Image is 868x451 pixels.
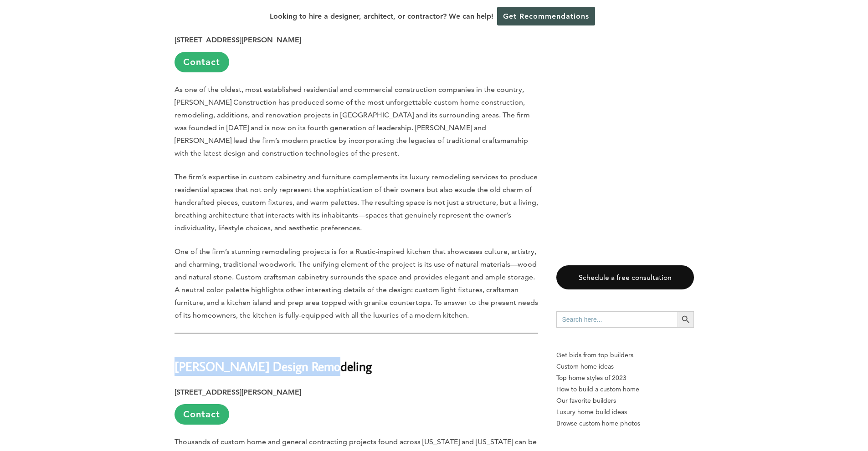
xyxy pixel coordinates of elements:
[175,52,229,72] a: Contact
[556,406,694,418] a: Luxury home build ideas
[175,171,538,234] p: The firm’s expertise in custom cabinetry and furniture complements its luxury remodeling services...
[175,35,301,44] strong: [STREET_ADDRESS][PERSON_NAME]
[175,245,538,322] p: One of the firm’s stunning remodeling projects is for a Rustic-inspired kitchen that showcases cu...
[175,358,372,374] strong: [PERSON_NAME] Design Remodeling
[556,265,694,289] a: Schedule a free consultation
[556,395,694,406] a: Our favorite builders
[556,418,694,429] a: Browse custom home photos
[175,83,538,160] p: As one of the oldest, most established residential and commercial construction companies in the c...
[556,311,678,328] input: Search here...
[556,361,694,372] a: Custom home ideas
[556,350,694,361] p: Get bids from top builders
[556,372,694,384] a: Top home styles of 2023
[681,314,691,324] svg: Search
[175,388,301,396] strong: [STREET_ADDRESS][PERSON_NAME]
[175,404,229,425] a: Contact
[497,7,595,25] a: Get Recommendations
[556,384,694,395] a: How to build a custom home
